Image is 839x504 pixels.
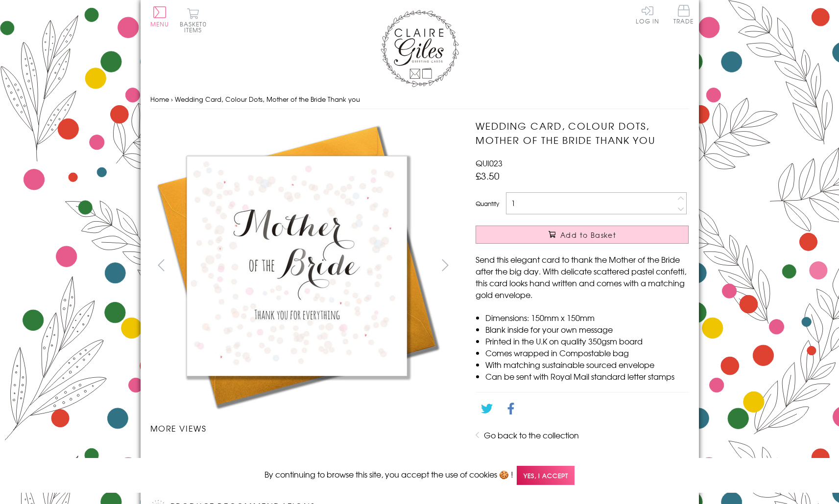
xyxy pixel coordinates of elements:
li: Carousel Page 1 (Current Slide) [150,444,227,465]
img: Wedding Card, Colour Dots, Mother of the Bride Thank you [150,119,444,412]
li: Printed in the U.K on quality 350gsm board [485,335,689,347]
span: QUI023 [476,157,503,169]
img: Wedding Card, Colour Dots, Mother of the Bride Thank you [188,456,189,456]
h1: Wedding Card, Colour Dots, Mother of the Bride Thank you [476,119,689,147]
li: With matching sustainable sourced envelope [485,359,689,370]
button: next [434,254,456,276]
button: Basket0 items [180,8,207,33]
span: Add to Basket [560,230,616,240]
span: Menu [150,20,169,28]
span: Yes, I accept [517,466,575,485]
li: Can be sent with Royal Mail standard letter stamps [485,370,689,382]
button: Menu [150,6,169,27]
p: Send this elegant card to thank the Mother of the Bride after the big day. With delicate scattere... [476,253,689,300]
span: 0 items [184,20,207,34]
li: Dimensions: 150mm x 150mm [485,312,689,323]
button: Add to Basket [476,226,689,244]
a: Home [150,94,169,104]
span: Wedding Card, Colour Dots, Mother of the Bride Thank you [175,94,360,104]
label: Quantity [476,199,499,208]
span: Trade [673,5,694,24]
li: Comes wrapped in Compostable bag [485,347,689,359]
ul: Carousel Pagination [150,444,456,465]
span: › [171,94,173,104]
a: Log In [636,5,659,24]
li: Blank inside for your own message [485,323,689,335]
h3: More views [150,422,456,434]
img: Claire Giles Greetings Cards [381,10,459,87]
a: Go back to the collection [484,429,579,441]
button: prev [150,254,172,276]
span: £3.50 [476,169,500,183]
a: Trade [673,5,694,26]
nav: breadcrumbs [150,90,689,110]
li: Carousel Page 2 [227,444,303,465]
